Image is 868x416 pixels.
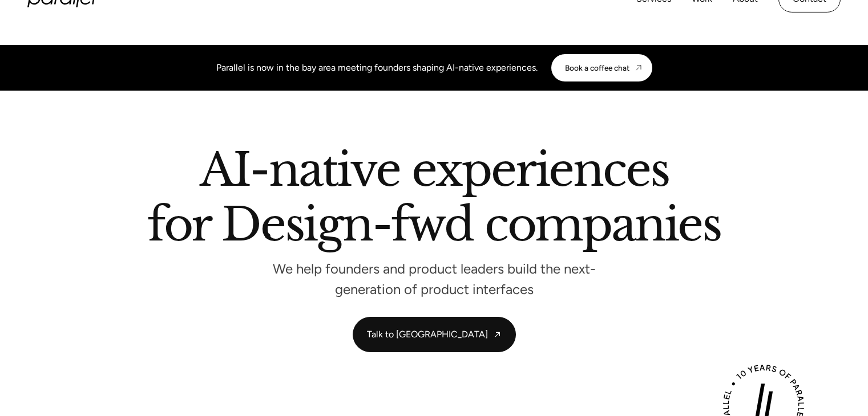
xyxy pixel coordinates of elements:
a: Book a coffee chat [551,54,652,81]
img: CTA arrow image [634,63,643,72]
p: We help founders and product leaders build the next-generation of product interfaces [263,264,605,294]
div: Book a coffee chat [565,63,629,72]
div: Parallel is now in the bay area meeting founders shaping AI-native experiences. [216,61,538,75]
h2: AI-native experiences for Design-fwd companies [147,148,721,252]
